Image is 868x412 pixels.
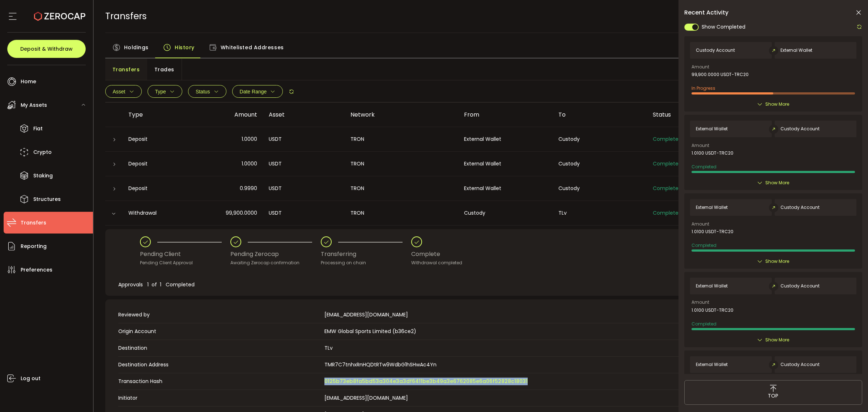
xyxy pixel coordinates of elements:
[21,218,46,228] span: Transfers
[696,126,728,131] span: External Wallet
[780,362,820,367] span: Custody Account
[324,394,408,402] span: [EMAIL_ADDRESS][DOMAIN_NAME]
[765,258,789,265] span: Show More
[324,378,528,385] span: 0125b73eb8fa5bd53a304e3a3df6411be3b49a3e6762085e6a06f52828c18031
[118,281,195,288] span: Approvals 1 of 1 Completed
[118,344,321,352] span: Destination
[154,62,174,77] span: Trades
[123,160,187,168] div: Deposit
[765,336,789,344] span: Show More
[33,123,43,134] span: Fiat
[702,23,745,31] span: Show Completed
[118,328,321,335] span: Origin Account
[221,40,284,55] span: Whitelisted Addresses
[780,283,820,289] span: Custody Account
[696,48,735,53] span: Custody Account
[653,209,682,216] span: Completed
[21,241,47,252] span: Reporting
[33,147,52,157] span: Crypto
[112,62,140,77] span: Transfers
[175,40,195,55] span: History
[140,259,230,266] div: Pending Client Approval
[832,377,868,412] iframe: Chat Widget
[692,85,715,91] span: In Progress
[33,171,53,181] span: Staking
[324,344,333,352] span: TLv
[696,362,728,367] span: External Wallet
[553,209,647,217] div: TLv
[692,222,709,226] span: Amount
[653,160,682,167] span: Completed
[553,184,647,193] div: Custody
[105,10,147,22] span: Transfers
[230,247,321,261] div: Pending Zerocap
[155,89,166,94] span: Type
[692,72,749,77] span: 99,900.0000 USDT-TRC20
[118,378,321,385] span: Transaction Hash
[226,209,257,217] span: 99,900.0000
[242,135,257,143] span: 1.0000
[118,394,321,402] span: Initiator
[124,40,149,55] span: Holdings
[553,110,647,119] div: To
[263,110,345,119] div: Asset
[105,85,142,98] button: Asset
[196,89,210,94] span: Status
[324,361,437,369] span: TMR7C7tnhxRnHQDtRTw9WdbG1hSHwAc4Yn
[684,10,728,16] span: Recent Activity
[118,311,321,319] span: Reviewed by
[696,283,728,289] span: External Wallet
[345,110,458,119] div: Network
[411,247,462,261] div: Complete
[113,89,125,94] span: Asset
[765,101,789,108] span: Show More
[21,373,41,384] span: Log out
[458,135,553,143] div: External Wallet
[692,308,733,313] span: 1.0100 USDT-TRC20
[345,209,458,217] div: TRON
[187,110,263,119] div: Amount
[21,76,36,87] span: Home
[765,179,789,186] span: Show More
[692,321,716,327] span: Completed
[345,184,458,193] div: TRON
[411,259,462,266] div: Withdrawal completed
[232,85,283,98] button: Date Range
[123,184,187,193] div: Deposit
[696,205,728,210] span: External Wallet
[692,229,733,234] span: 1.0100 USDT-TRC20
[321,247,411,261] div: Transferring
[692,65,709,69] span: Amount
[692,151,733,156] span: 1.0100 USDT-TRC20
[148,85,182,98] button: Type
[123,110,187,119] div: Type
[692,242,716,248] span: Completed
[33,194,61,205] span: Structures
[780,205,820,210] span: Custody Account
[324,311,408,319] span: [EMAIL_ADDRESS][DOMAIN_NAME]
[780,126,820,131] span: Custody Account
[20,46,73,51] span: Deposit & Withdraw
[7,40,86,58] button: Deposit & Withdraw
[123,209,187,217] div: Withdrawal
[458,160,553,168] div: External Wallet
[458,110,553,119] div: From
[653,185,682,192] span: Completed
[692,164,716,170] span: Completed
[458,184,553,193] div: External Wallet
[692,143,709,148] span: Amount
[321,259,411,266] div: Processing on chain
[230,259,321,266] div: Awaiting Zerocap confirmation
[263,184,345,193] div: USDT
[263,160,345,168] div: USDT
[553,135,647,143] div: Custody
[188,85,226,98] button: Status
[458,209,553,217] div: Custody
[780,48,812,53] span: External Wallet
[240,89,267,94] span: Date Range
[21,265,52,275] span: Preferences
[123,135,187,143] div: Deposit
[647,110,729,119] div: Status
[21,100,47,110] span: My Assets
